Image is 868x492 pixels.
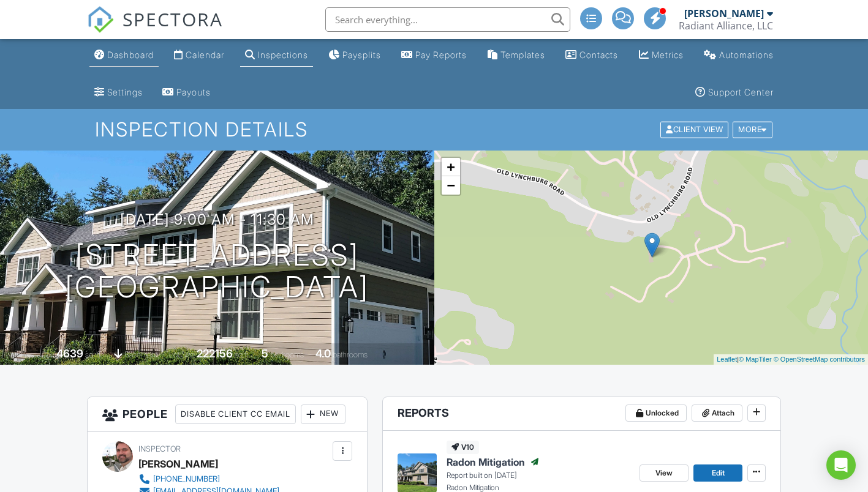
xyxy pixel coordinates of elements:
div: 4639 [56,347,83,360]
a: Inspections [240,44,313,67]
a: [PHONE_NUMBER] [138,473,279,485]
a: © OpenStreetMap contributors [774,356,865,363]
input: Search everything... [325,7,570,32]
div: Dashboard [107,50,154,60]
a: © MapTiler [739,356,772,363]
a: Leaflet [717,356,737,363]
div: Settings [107,87,143,97]
a: SPECTORA [87,17,223,42]
a: Metrics [634,44,689,67]
a: Client View [659,124,731,133]
a: Dashboard [89,44,159,67]
a: Settings [89,81,148,104]
div: Calendar [186,50,224,60]
div: Inspections [258,50,308,60]
span: basement [124,350,157,359]
a: Zoom out [442,176,460,195]
div: Open Intercom Messenger [826,450,856,480]
a: Contacts [560,44,623,67]
div: [PERSON_NAME] [684,7,764,20]
div: 4.0 [315,347,331,360]
a: Templates [483,44,550,67]
div: Templates [500,50,545,60]
a: Payouts [157,81,216,104]
div: Metrics [652,50,684,60]
h1: [STREET_ADDRESS] [GEOGRAPHIC_DATA] [65,239,369,304]
span: sq. ft. [85,350,102,359]
h3: [DATE] 9:00 am - 11:30 am [120,211,314,228]
div: | [714,354,868,365]
div: Automations [719,50,774,60]
span: bathrooms [333,350,368,359]
div: 222156 [197,347,233,360]
span: sq.ft. [235,350,250,359]
div: Payouts [176,87,211,97]
div: Disable Client CC Email [175,404,296,424]
span: bedrooms [270,350,304,359]
img: The Best Home Inspection Software - Spectora [87,6,114,33]
div: Pay Reports [415,50,467,60]
div: Paysplits [342,50,381,60]
div: [PHONE_NUMBER] [153,474,220,484]
a: Paysplits [323,44,386,67]
div: Contacts [579,50,618,60]
a: Support Center [690,81,779,104]
h1: Inspection Details [95,119,774,140]
div: [PERSON_NAME] [138,455,218,473]
a: Automations (Basic) [699,44,779,67]
div: Client View [660,122,728,138]
span: SPECTORA [123,6,223,32]
div: New [301,404,345,424]
span: Inspector [138,444,181,453]
div: 5 [262,347,268,360]
span: Lot Size [169,350,195,359]
div: Radiant Alliance, LLC [679,20,773,32]
h3: People [88,397,367,432]
div: More [733,122,772,138]
a: Pay Reports [396,44,472,67]
div: Support Center [708,87,774,97]
a: Zoom in [442,158,460,176]
a: Calendar [169,44,229,67]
